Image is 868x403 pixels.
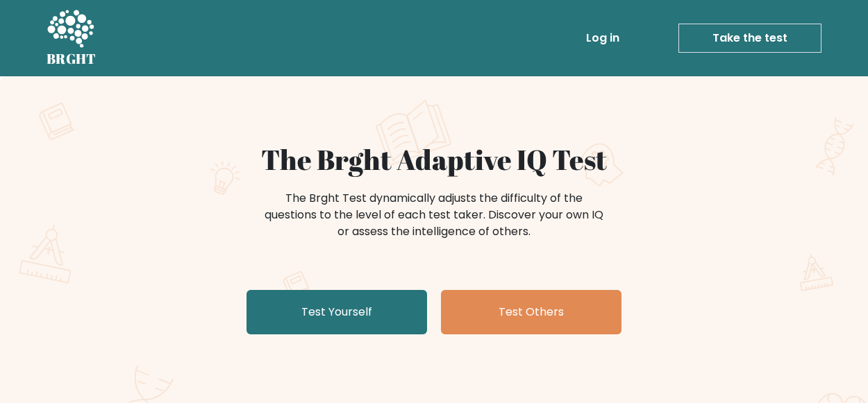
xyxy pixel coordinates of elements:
h5: BRGHT [47,51,97,67]
a: Log in [581,24,625,52]
a: BRGHT [47,6,97,71]
h1: The Brght Adaptive IQ Test [95,143,773,176]
div: The Brght Test dynamically adjusts the difficulty of the questions to the level of each test take... [260,190,608,240]
a: Test Others [441,290,621,334]
a: Take the test [678,24,821,53]
a: Test Yourself [247,290,427,334]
